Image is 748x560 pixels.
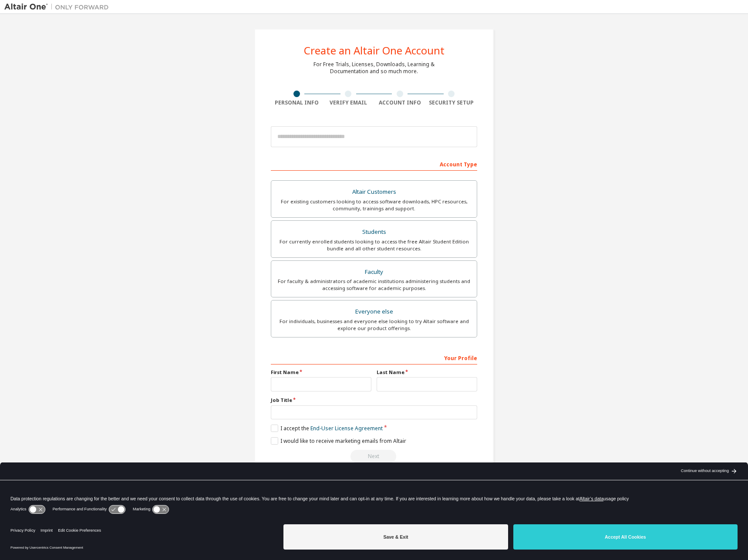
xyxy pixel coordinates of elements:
[271,450,477,463] div: Read and acccept EULA to continue
[323,99,374,106] div: Verify Email
[271,157,477,171] div: Account Type
[276,266,472,278] div: Faculty
[276,198,472,212] div: For existing customers looking to access software downloads, HPC resources, community, trainings ...
[271,99,323,106] div: Personal Info
[377,369,477,376] label: Last Name
[276,238,472,252] div: For currently enrolled students looking to access the free Altair Student Edition bundle and all ...
[271,397,477,404] label: Job Title
[304,45,445,56] div: Create an Altair One Account
[313,61,435,75] div: For Free Trials, Licenses, Downloads, Learning & Documentation and so much more.
[4,3,113,11] img: Altair One
[276,318,472,332] div: For individuals, businesses and everyone else looking to try Altair software and explore our prod...
[276,306,472,318] div: Everyone else
[271,351,477,364] div: Your Profile
[310,425,383,432] a: End-User License Agreement
[276,278,472,292] div: For faculty & administrators of academic institutions administering students and accessing softwa...
[426,99,478,106] div: Security Setup
[271,425,383,432] label: I accept the
[374,99,426,106] div: Account Info
[276,226,472,238] div: Students
[276,186,472,198] div: Altair Customers
[271,437,406,445] label: I would like to receive marketing emails from Altair
[271,369,371,376] label: First Name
